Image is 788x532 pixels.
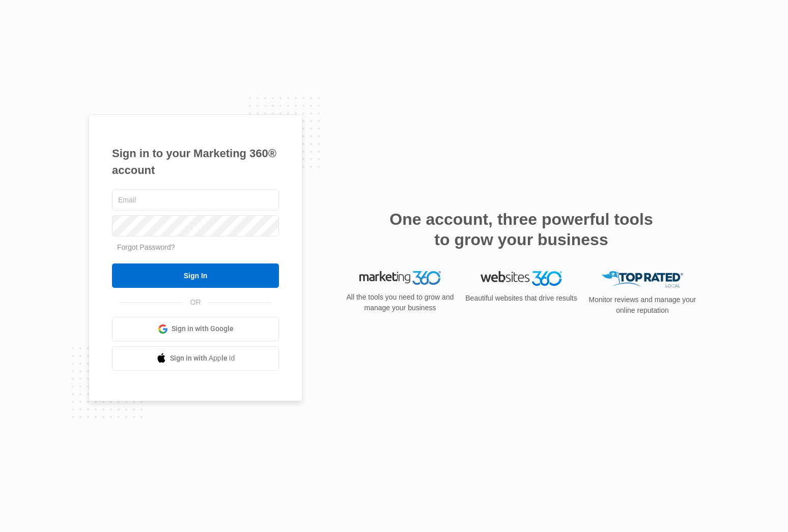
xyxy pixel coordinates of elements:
[386,209,656,250] h2: One account, three powerful tools to grow your business
[359,271,441,285] img: Marketing 360
[112,145,279,179] h1: Sign in to your Marketing 360® account
[343,292,457,313] p: All the tools you need to grow and manage your business
[112,263,279,288] input: Sign In
[112,346,279,371] a: Sign in with Apple Id
[481,271,562,286] img: Websites 360
[112,317,279,341] a: Sign in with Google
[183,297,208,308] span: OR
[602,271,683,288] img: Top Rated Local
[464,293,578,304] p: Beautiful websites that drive results
[112,189,279,211] input: Email
[170,353,235,364] span: Sign in with Apple Id
[117,243,175,251] a: Forgot Password?
[585,294,699,316] p: Monitor reviews and manage your online reputation
[172,323,234,334] span: Sign in with Google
